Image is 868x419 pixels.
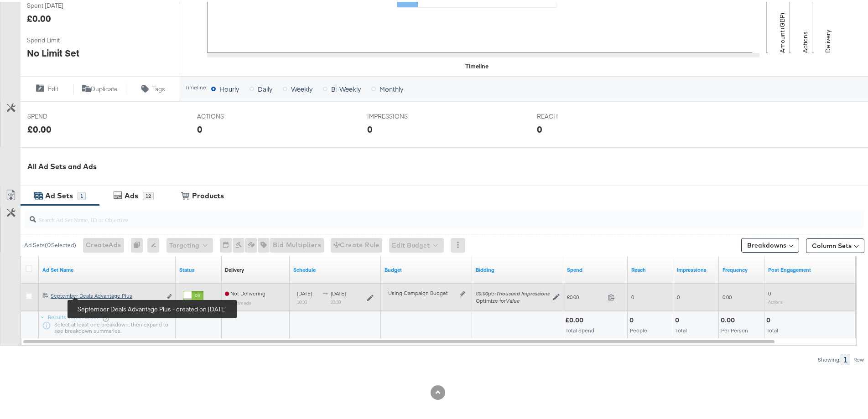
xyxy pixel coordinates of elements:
[51,290,161,298] div: September Deals Advantage Plus
[36,205,787,223] input: Search Ad Set Name, ID or Objective
[126,82,180,93] button: Tags
[179,264,218,272] a: Shows the current state of your Ad Set.
[722,264,761,272] a: The average number of times your ad was served to each person.
[20,82,73,93] button: Edit
[27,45,79,58] div: No Limit Set
[225,264,244,272] div: Delivery
[476,288,550,295] span: per
[379,83,403,92] span: Monthly
[388,288,458,295] div: Using Campaign Budget
[385,264,468,272] a: Shows the current budget of Ad Set.
[131,236,147,251] div: 0
[567,264,624,272] a: The total amount spent to date.
[73,82,127,93] button: Duplicate
[768,288,771,295] span: 0
[721,314,738,323] div: 0.00
[677,264,715,272] a: The number of times your ad was served. On mobile apps an ad is counted as served the first time ...
[506,295,520,302] em: Value
[219,83,239,92] span: Hourly
[565,314,586,323] div: £0.00
[291,83,312,92] span: Weekly
[297,288,312,295] span: [DATE]
[27,34,95,43] span: Spend Limit
[629,314,636,323] div: 0
[766,314,773,323] div: 0
[24,239,76,248] div: Ad Sets ( 0 Selected)
[197,110,265,119] span: ACTIONS
[631,292,634,299] span: 0
[631,264,670,272] a: The number of people your ad was served to.
[152,83,165,92] span: Tags
[258,83,272,92] span: Daily
[192,189,224,199] div: Products
[125,189,138,199] div: Ads
[183,301,203,307] label: Active
[677,292,680,299] span: 0
[767,325,778,332] span: Total
[185,83,208,89] div: Timeline:
[722,292,732,299] span: 0.00
[42,264,172,272] a: Your Ad Set name.
[806,237,864,251] button: Column Sets
[721,325,748,332] span: Per Person
[27,110,96,119] span: SPEND
[768,264,852,272] a: The number of actions related to your Page's posts as a result of your ad.
[817,355,841,361] div: Showing:
[331,288,346,295] span: [DATE]
[27,10,51,23] div: £0.00
[768,297,783,303] sub: Actions
[331,297,341,303] sub: 23:30
[496,288,550,295] em: Thousand Impressions
[331,83,361,92] span: Bi-Weekly
[297,297,307,303] sub: 10:30
[841,352,850,363] div: 1
[853,355,864,361] div: Row
[293,264,377,272] a: Shows when your Ad Set is scheduled to deliver.
[741,236,799,251] button: Breakdowns
[476,264,560,272] a: Shows your bid and optimisation settings for this Ad Set.
[91,83,118,92] span: Duplicate
[537,110,605,119] span: REACH
[476,295,550,303] div: Optimize for
[45,189,73,199] div: Ad Sets
[676,325,687,332] span: Total
[78,190,86,198] div: 1
[197,121,203,134] div: 0
[630,325,647,332] span: People
[225,264,244,272] a: Reflects the ability of your Ad Set to achieve delivery based on ad states, schedule and budget.
[675,314,682,323] div: 0
[476,288,488,295] em: £0.00
[367,121,373,134] div: 0
[367,110,436,119] span: IMPRESSIONS
[143,190,154,198] div: 12
[225,288,265,295] span: Not Delivering
[48,83,58,92] span: Edit
[225,298,251,304] sub: No active ads
[537,121,542,134] div: 0
[567,292,604,299] span: £0.00
[27,121,52,134] div: £0.00
[566,325,594,332] span: Total Spend
[51,290,161,300] a: September Deals Advantage Plus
